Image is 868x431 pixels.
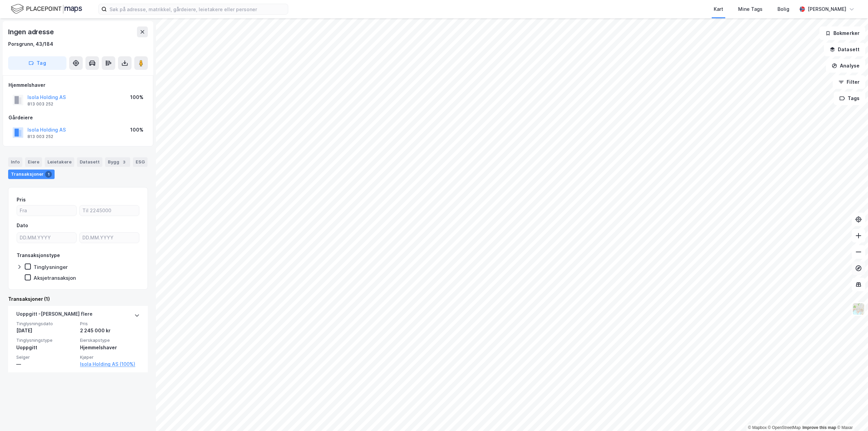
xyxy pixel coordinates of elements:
[8,157,22,167] div: Info
[121,159,127,165] div: 3
[11,3,82,15] img: logo.f888ab2527a4732fd821a326f86c7f29.svg
[25,157,42,167] div: Eiere
[820,26,865,40] button: Bokmerker
[80,233,139,243] input: DD.MM.YYYY
[16,337,76,343] span: Tinglysningstype
[80,344,140,352] div: Hjemmelshaver
[17,221,28,230] div: Dato
[80,360,140,368] a: Isola Holding AS (100%)
[27,134,53,139] div: 813 003 252
[34,275,76,281] div: Aksjetransaksjon
[80,354,140,360] span: Kjøper
[8,114,147,122] div: Gårdeiere
[16,321,76,327] span: Tinglysningsdato
[834,398,868,431] iframe: Chat Widget
[8,40,53,48] div: Porsgrunn, 43/184
[80,327,140,335] div: 2 245 000 kr
[107,4,288,14] input: Søk på adresse, matrikkel, gårdeiere, leietakere eller personer
[777,5,789,13] div: Bolig
[77,157,102,167] div: Datasett
[133,157,147,167] div: ESG
[17,205,76,216] input: Fra
[105,157,130,167] div: Bygg
[824,43,865,56] button: Datasett
[8,170,55,179] div: Transaksjoner
[17,251,60,259] div: Transaksjonstype
[17,196,26,204] div: Pris
[8,26,55,37] div: Ingen adresse
[738,5,763,13] div: Mine Tags
[852,302,865,315] img: Z
[748,425,767,430] a: Mapbox
[80,321,140,327] span: Pris
[130,126,143,134] div: 100%
[34,264,68,270] div: Tinglysninger
[27,101,53,107] div: 813 003 252
[834,92,865,105] button: Tags
[16,310,93,321] div: Uoppgitt - [PERSON_NAME] flere
[80,205,139,216] input: Til 2245000
[8,56,66,70] button: Tag
[17,233,76,243] input: DD.MM.YYYY
[16,360,76,368] div: —
[80,337,140,343] span: Eierskapstype
[808,5,846,13] div: [PERSON_NAME]
[768,425,801,430] a: OpenStreetMap
[8,295,148,303] div: Transaksjoner (1)
[45,157,74,167] div: Leietakere
[16,354,76,360] span: Selger
[714,5,723,13] div: Kart
[16,344,76,352] div: Uoppgitt
[16,327,76,335] div: [DATE]
[8,81,147,89] div: Hjemmelshaver
[803,425,836,430] a: Improve this map
[45,171,52,178] div: 1
[833,75,865,89] button: Filter
[130,93,143,101] div: 100%
[826,59,865,73] button: Analyse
